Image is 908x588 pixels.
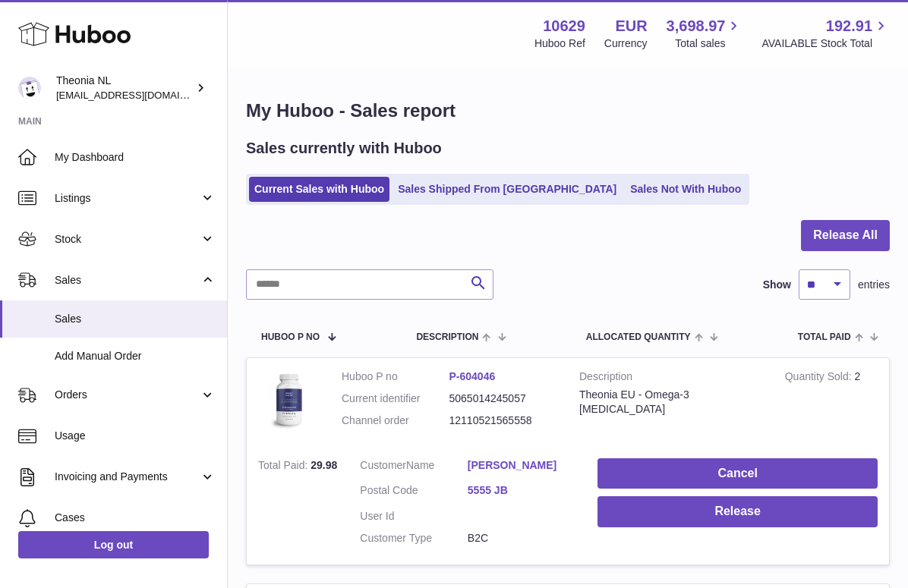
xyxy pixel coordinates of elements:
[468,483,575,498] a: 5555 JB
[55,232,200,247] span: Stock
[761,16,890,51] a: 192.91 AVAILABLE Stock Total
[675,36,742,51] span: Total sales
[416,332,478,342] span: Description
[55,511,216,525] span: Cases
[55,470,200,484] span: Invoicing and Payments
[55,349,216,363] span: Add Manual Order
[667,16,726,36] span: 3,698.97
[55,191,200,206] span: Listings
[18,531,209,558] a: Log out
[597,496,878,527] button: Release
[55,312,216,326] span: Sales
[615,16,647,36] strong: EUR
[360,458,468,476] dt: Name
[258,369,319,430] img: 106291725893086.jpg
[468,458,575,473] a: [PERSON_NAME]
[597,458,878,489] button: Cancel
[798,332,851,342] span: Total paid
[393,177,622,202] a: Sales Shipped From [GEOGRAPHIC_DATA]
[774,358,889,447] td: 2
[56,89,223,101] span: [EMAIL_ADDRESS][DOMAIN_NAME]
[55,273,200,288] span: Sales
[55,388,200,402] span: Orders
[360,483,468,502] dt: Postal Code
[360,459,406,471] span: Customer
[342,391,449,406] dt: Current identifier
[579,388,762,417] div: Theonia EU - Omega-3 [MEDICAL_DATA]
[761,36,890,51] span: AVAILABLE Stock Total
[56,74,193,102] div: Theonia NL
[258,459,311,475] strong: Total Paid
[18,77,41,99] img: info@wholesomegoods.eu
[360,509,468,524] dt: User Id
[801,220,890,251] button: Release All
[360,531,468,546] dt: Customer Type
[604,36,648,51] div: Currency
[763,278,791,292] label: Show
[246,138,442,159] h2: Sales currently with Huboo
[826,16,872,36] span: 192.91
[246,99,890,123] h1: My Huboo - Sales report
[858,278,890,292] span: entries
[543,16,585,36] strong: 10629
[534,36,585,51] div: Huboo Ref
[342,369,449,384] dt: Huboo P no
[261,332,320,342] span: Huboo P no
[625,177,746,202] a: Sales Not With Huboo
[785,370,855,386] strong: Quantity Sold
[667,16,743,51] a: 3,698.97 Total sales
[249,177,389,202] a: Current Sales with Huboo
[55,429,216,443] span: Usage
[586,332,691,342] span: ALLOCATED Quantity
[449,370,496,382] a: P-604046
[342,413,449,428] dt: Channel order
[468,531,575,546] dd: B2C
[449,391,557,406] dd: 5065014245057
[449,413,557,428] dd: 12110521565558
[311,459,337,471] span: 29.98
[55,150,216,165] span: My Dashboard
[579,369,762,388] strong: Description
